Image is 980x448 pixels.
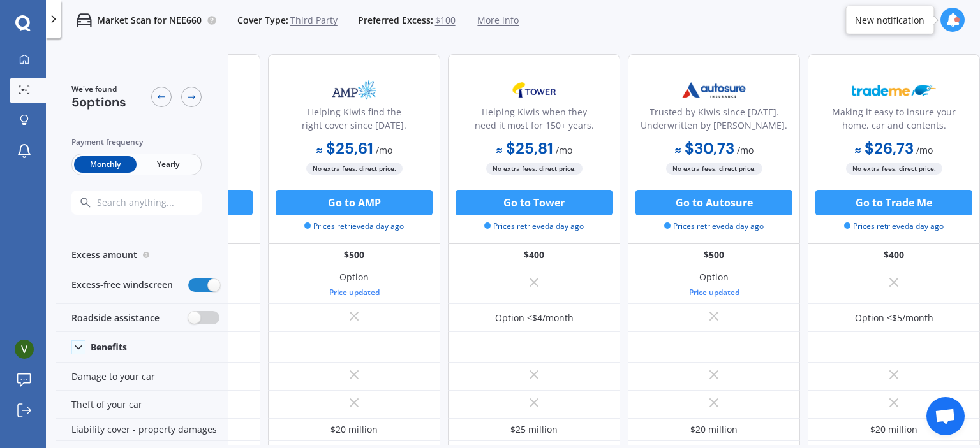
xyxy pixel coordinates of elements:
[808,244,980,266] div: $400
[639,105,789,137] div: Trusted by Kiwis since [DATE]. Underwritten by [PERSON_NAME].
[71,83,126,95] span: We've found
[690,423,738,436] div: $20 million
[329,286,380,299] div: Price updated
[237,14,288,27] span: Cover Type:
[689,271,739,299] div: Option
[15,340,34,359] img: ACg8ocJRraV9ykFUsbZ-be7u-WYupLH3DJ5QQzUUnLIjWLukA-eHmQ=s96-c
[71,136,202,148] div: Payment frequency
[304,220,404,232] span: Prices retrieved a day ago
[74,156,137,173] span: Monthly
[56,363,228,391] div: Damage to your car
[484,220,584,232] span: Prices retrieved a day ago
[664,220,764,232] span: Prices retrieved a day ago
[459,105,609,137] div: Helping Kiwis when they need it most for 150+ years.
[96,197,226,208] input: Search anything...
[556,144,572,156] span: / mo
[689,286,739,299] div: Price updated
[855,138,914,158] b: $26,73
[290,14,338,27] span: Third Party
[316,138,373,158] b: $25,61
[675,138,734,158] b: $30,73
[495,312,574,324] div: Option <$4/month
[330,423,378,436] div: $20 million
[71,94,126,110] span: 5 options
[492,74,576,106] img: Tower.webp
[916,144,933,156] span: / mo
[666,163,762,175] span: No extra fees, direct price.
[737,144,754,156] span: / mo
[56,244,228,266] div: Excess amount
[448,244,620,266] div: $400
[312,74,396,106] img: AMP.webp
[91,342,127,353] div: Benefits
[137,156,199,173] span: Yearly
[477,14,519,27] span: More info
[855,13,924,26] div: New notification
[870,423,917,436] div: $20 million
[56,419,228,441] div: Liability cover - property damages
[819,105,969,137] div: Making it easy to insure your home, car and contents.
[496,138,553,158] b: $25,81
[855,312,933,324] div: Option <$5/month
[279,105,429,137] div: Helping Kiwis find the right cover since [DATE].
[77,13,92,28] img: car.f15378c7a67c060ca3f3.svg
[456,190,612,215] button: Go to Tower
[486,163,583,175] span: No extra fees, direct price.
[635,190,792,215] button: Go to Autosure
[672,74,756,106] img: Autosure.webp
[56,304,228,332] div: Roadside assistance
[268,244,440,266] div: $500
[846,163,942,175] span: No extra fees, direct price.
[56,266,228,304] div: Excess-free windscreen
[329,271,380,299] div: Option
[628,244,800,266] div: $500
[276,190,433,215] button: Go to AMP
[56,391,228,419] div: Theft of your car
[852,74,936,106] img: Trademe.webp
[306,163,403,175] span: No extra fees, direct price.
[815,190,972,215] button: Go to Trade Me
[926,397,965,435] div: Open chat
[844,220,944,232] span: Prices retrieved a day ago
[510,423,558,436] div: $25 million
[358,14,433,27] span: Preferred Excess:
[376,144,392,156] span: / mo
[97,14,202,27] p: Market Scan for NEE660
[435,14,456,27] span: $100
